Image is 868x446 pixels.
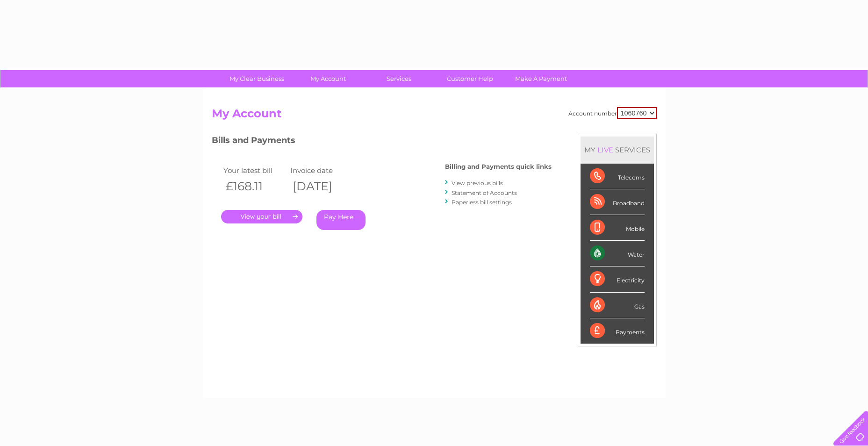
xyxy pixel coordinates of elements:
[212,107,657,125] h2: My Account
[360,70,438,87] a: Services
[502,70,580,87] a: Make A Payment
[590,293,645,318] div: Gas
[289,70,366,87] a: My Account
[590,189,645,215] div: Broadband
[590,241,645,266] div: Water
[218,70,295,87] a: My Clear Business
[595,145,615,154] div: LIVE
[212,134,552,150] h3: Bills and Payments
[316,210,366,230] a: Pay Here
[452,180,503,187] a: View previous bills
[445,163,552,170] h4: Billing and Payments quick links
[288,177,355,196] th: [DATE]
[452,199,512,206] a: Paperless bill settings
[452,189,517,196] a: Statement of Accounts
[221,164,288,177] td: Your latest bill
[431,70,509,87] a: Customer Help
[590,266,645,292] div: Electricity
[590,318,645,344] div: Payments
[590,215,645,241] div: Mobile
[568,107,657,119] div: Account number
[590,164,645,189] div: Telecoms
[221,210,302,223] a: .
[221,177,288,196] th: £168.11
[288,164,355,177] td: Invoice date
[581,137,654,163] div: MY SERVICES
